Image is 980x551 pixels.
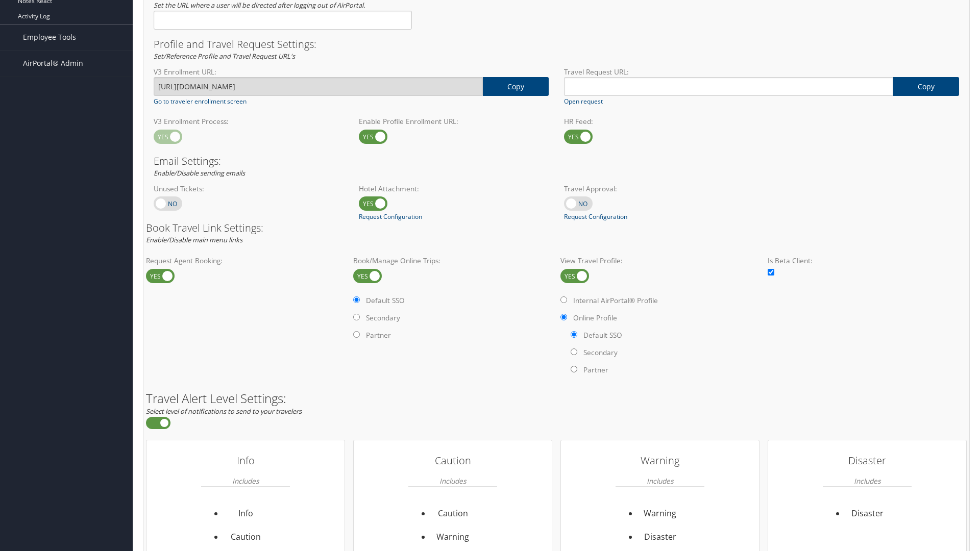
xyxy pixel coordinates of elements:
[823,450,912,471] h3: Disaster
[366,295,405,306] label: Default SSO
[483,77,549,96] a: copy
[893,77,959,96] a: copy
[146,223,967,233] h3: Book Travel Link Settings:
[573,295,658,306] label: Internal AirPortal® Profile
[146,407,302,416] em: Select level of notifications to send to your travelers
[146,256,345,266] label: Request Agent Booking:
[439,471,466,491] em: Includes
[201,450,290,471] h3: Info
[23,24,76,50] span: Employee Tools
[573,313,617,323] label: Online Profile
[638,502,682,525] li: Warning
[366,313,400,323] label: Secondary
[23,51,83,76] span: AirPortal® Admin
[359,184,549,194] label: Hotel Attachment:
[154,116,344,127] label: V3 Enrollment Process:
[564,67,959,77] label: Travel Request URL:
[564,212,627,221] a: Request Configuration
[359,212,422,221] a: Request Configuration
[224,525,268,549] li: Caution
[353,256,552,266] label: Book/Manage Online Trips:
[359,116,549,127] label: Enable Profile Enrollment URL:
[583,347,618,358] label: Secondary
[408,450,497,471] h3: Caution
[154,184,344,194] label: Unused Tickets:
[154,97,247,106] a: Go to traveler enrollment screen
[154,168,245,178] em: Enable/Disable sending emails
[431,525,475,549] li: Warning
[366,330,391,340] label: Partner
[154,67,549,77] label: V3 Enrollment URL:
[431,502,475,525] li: Caution
[154,156,959,166] h3: Email Settings:
[146,235,242,244] em: Enable/Disable main menu links
[854,471,880,491] em: Includes
[647,471,673,491] em: Includes
[232,471,259,491] em: Includes
[154,52,295,61] em: Set/Reference Profile and Travel Request URL's
[146,392,967,405] h2: Travel Alert Level Settings:
[564,184,754,194] label: Travel Approval:
[564,97,603,106] a: Open request
[638,525,682,549] li: Disaster
[768,256,967,266] label: Is Beta Client:
[616,450,704,471] h3: Warning
[583,365,608,375] label: Partner
[560,256,759,266] label: View Travel Profile:
[564,116,754,127] label: HR Feed:
[583,330,622,340] label: Default SSO
[154,1,365,10] em: Set the URL where a user will be directed after logging out of AirPortal.
[154,39,959,49] h3: Profile and Travel Request Settings:
[224,502,268,525] li: Info
[845,502,890,525] li: Disaster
